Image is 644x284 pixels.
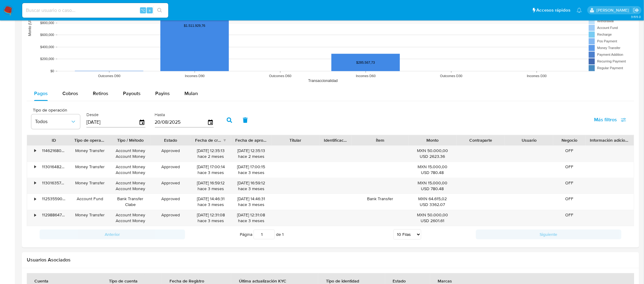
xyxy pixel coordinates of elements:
[149,7,151,13] span: s
[27,257,634,263] h2: Usuarios Asociados
[141,7,145,13] span: ⌥
[633,7,639,13] a: Salir
[577,8,582,13] a: Notificaciones
[597,7,631,13] p: mariana.bardanca@mercadolibre.com
[537,7,571,13] span: Accesos rápidos
[631,14,641,19] span: 3.155.0
[153,6,166,15] button: search-icon
[22,6,168,14] input: Buscar usuario o caso...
